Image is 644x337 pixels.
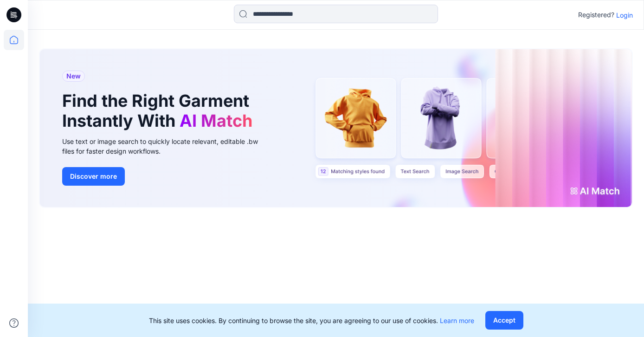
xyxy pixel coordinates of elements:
p: Registered? [578,9,614,20]
p: Login [616,10,633,20]
span: AI Match [180,110,252,131]
button: Accept [485,311,523,330]
div: Use text or image search to quickly locate relevant, editable .bw files for faster design workflows. [62,136,271,156]
p: This site uses cookies. By continuing to browse the site, you are agreeing to our use of cookies. [149,316,474,325]
button: Discover more [62,167,125,186]
h1: Find the Right Garment Instantly With [62,91,257,131]
a: Learn more [440,317,474,324]
span: New [66,71,81,82]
